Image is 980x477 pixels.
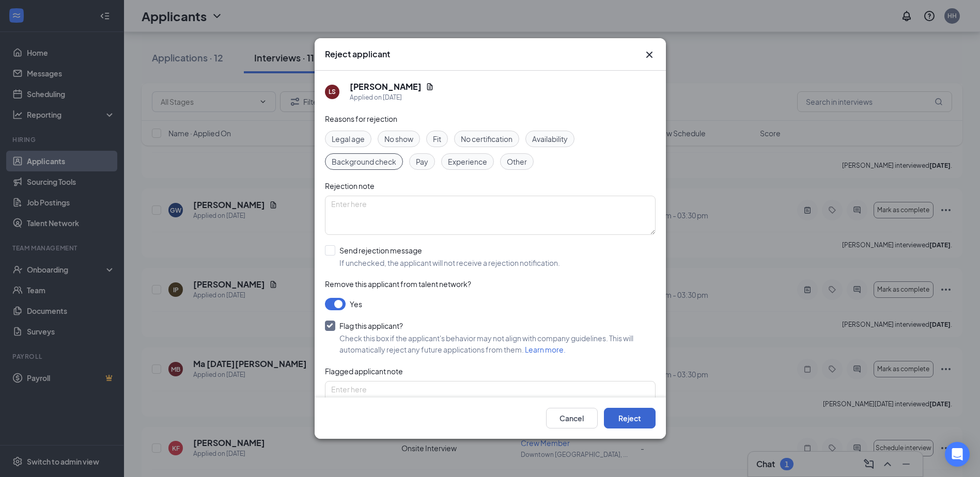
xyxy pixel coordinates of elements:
button: Cancel [546,408,598,428]
span: Remove this applicant from talent network? [325,279,471,289]
span: No certification [461,133,512,145]
span: Yes [350,298,362,310]
svg: Document [426,83,434,91]
button: Reject [604,408,656,428]
div: Open Intercom Messenger [945,442,970,467]
h5: [PERSON_NAME] [350,81,422,92]
span: Experience [448,156,487,167]
span: Legal age [332,133,365,145]
span: Reasons for rejection [325,114,397,123]
div: LS [329,87,336,96]
span: Availability [532,133,568,145]
button: Close [643,49,656,61]
span: Check this box if the applicant's behavior may not align with company guidelines. This will autom... [339,333,633,354]
a: Learn more. [525,345,566,354]
span: Flagged applicant note [325,367,403,376]
div: Applied on [DATE] [350,92,434,103]
span: Background check [332,156,396,167]
h3: Reject applicant [325,49,390,60]
svg: Cross [643,49,656,61]
span: No show [384,133,413,145]
span: Pay [416,156,428,167]
span: Other [507,156,527,167]
span: Rejection note [325,181,375,190]
span: Fit [433,133,441,145]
